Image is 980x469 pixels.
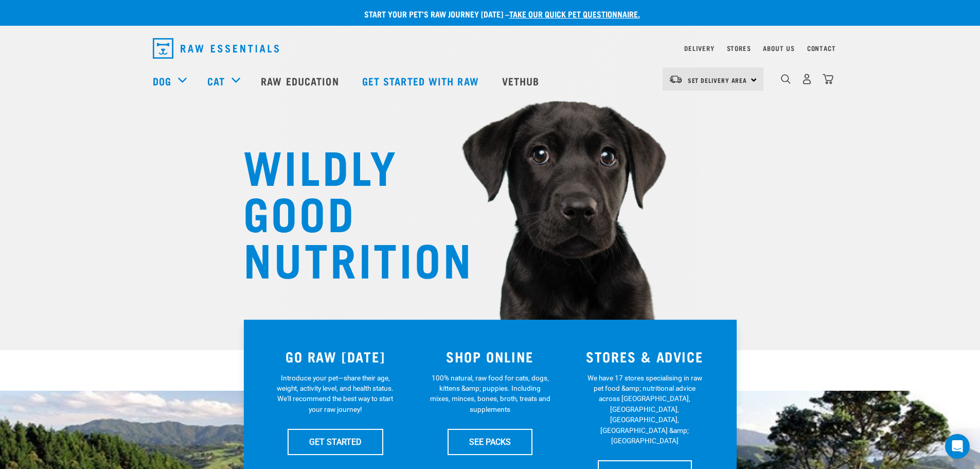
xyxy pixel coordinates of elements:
[352,60,492,101] a: Get started with Raw
[688,78,747,82] span: Set Delivery Area
[243,142,449,281] h1: WILDLY GOOD NUTRITION
[807,46,836,50] a: Contact
[264,349,407,364] h3: GO RAW [DATE]
[288,429,383,455] a: GET STARTED
[509,11,640,16] a: take our quick pet questionnaire.
[801,74,812,84] img: user.png
[684,46,714,50] a: Delivery
[145,34,836,63] nav: dropdown navigation
[419,349,561,364] h3: SHOP ONLINE
[584,373,705,446] p: We have 17 stores specialising in raw pet food &amp; nutritional advice across [GEOGRAPHIC_DATA],...
[153,73,171,89] a: Dog
[275,373,396,415] p: Introduce your pet—share their age, weight, activity level, and health status. We'll recommend th...
[430,373,550,415] p: 100% natural, raw food for cats, dogs, kittens &amp; puppies. Including mixes, minces, bones, bro...
[945,434,970,459] div: Open Intercom Messenger
[781,74,791,84] img: home-icon-1@2x.png
[669,75,683,84] img: van-moving.png
[207,73,225,89] a: Cat
[153,38,279,59] img: Raw Essentials Logo
[492,60,553,101] a: Vethub
[251,60,351,101] a: Raw Education
[727,46,751,50] a: Stores
[763,46,794,50] a: About Us
[448,429,532,455] a: SEE PACKS
[823,74,833,84] img: home-icon@2x.png
[574,349,716,364] h3: STORES & ADVICE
